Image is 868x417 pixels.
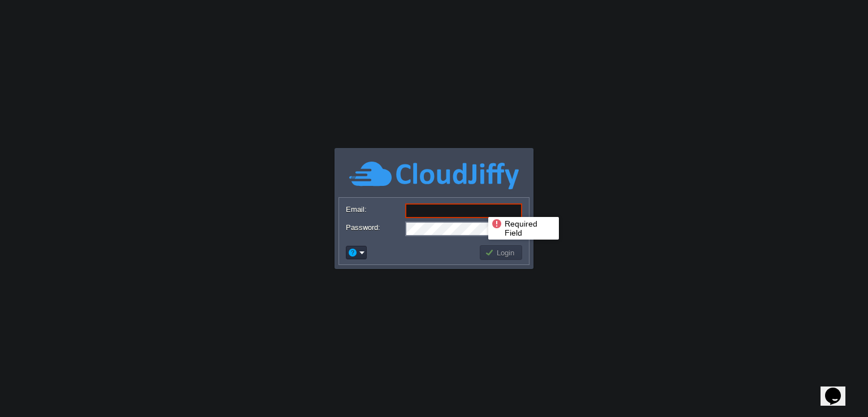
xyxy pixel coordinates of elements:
[491,218,556,238] div: Required Field
[349,160,519,191] img: CloudJiffy
[346,221,404,233] label: Password:
[346,203,404,215] label: Email:
[821,372,857,406] iframe: chat widget
[485,247,518,258] button: Login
